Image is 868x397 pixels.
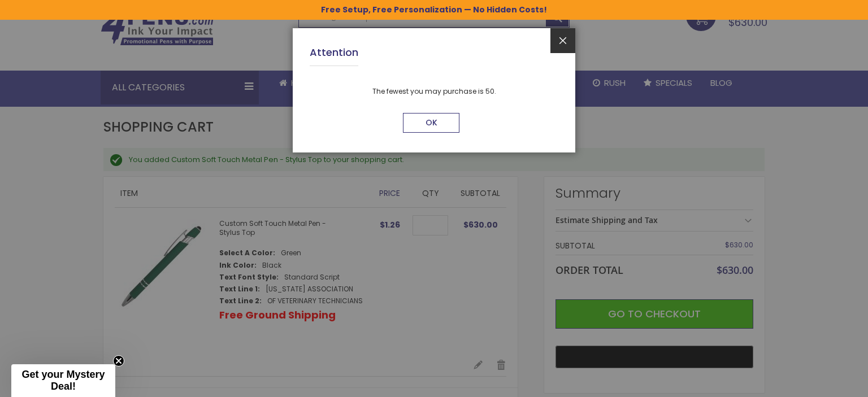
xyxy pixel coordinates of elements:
[310,87,558,96] div: The fewest you may purchase is 50.
[21,369,105,392] span: Get your Mystery Deal!
[11,364,115,397] div: Get your Mystery Deal!Close teaser
[310,45,358,66] h1: Attention
[426,117,437,128] span: OK
[403,113,459,133] button: OK
[113,355,124,367] button: Close teaser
